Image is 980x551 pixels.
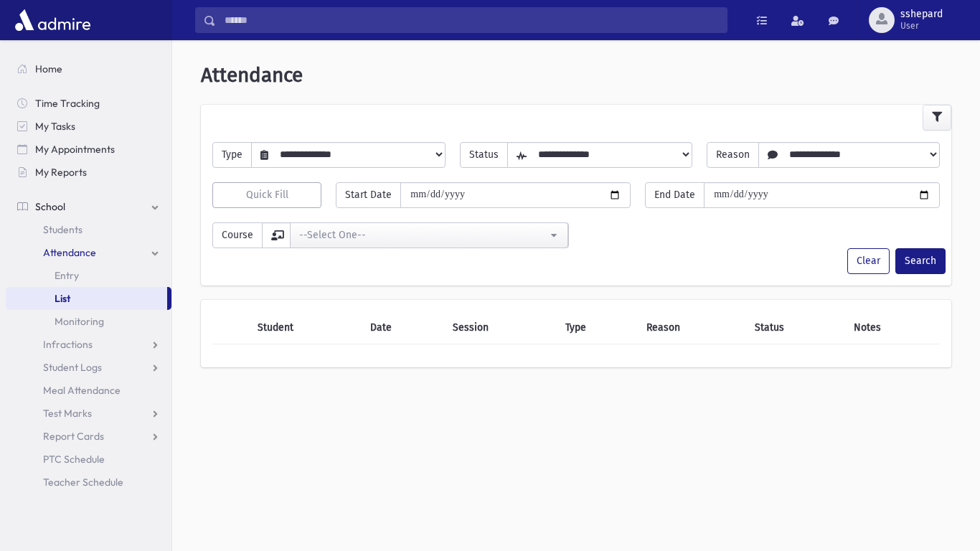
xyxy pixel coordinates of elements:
img: AdmirePro [11,6,94,34]
a: Teacher Schedule [6,471,171,494]
span: sshepard [900,9,943,20]
th: Notes [845,311,940,344]
span: My Reports [35,166,87,179]
a: My Reports [6,161,171,184]
span: User [900,20,943,32]
a: PTC Schedule [6,448,171,471]
span: Status [460,142,508,168]
span: Student Logs [43,361,102,374]
th: Student [249,311,362,344]
span: Meal Attendance [43,384,121,397]
button: --Select One-- [290,222,568,248]
span: Quick Fill [246,189,288,201]
a: Students [6,218,171,241]
span: Students [43,223,83,236]
span: List [55,292,70,305]
span: Infractions [43,338,93,351]
span: PTC Schedule [43,453,105,466]
a: Test Marks [6,402,171,425]
span: Report Cards [43,430,104,443]
span: My Tasks [35,120,75,133]
div: --Select One-- [299,227,547,242]
a: My Tasks [6,115,171,138]
a: Home [6,57,171,80]
a: Meal Attendance [6,379,171,402]
a: Student Logs [6,356,171,379]
a: Time Tracking [6,92,171,115]
span: Time Tracking [35,97,100,110]
button: Search [895,248,946,274]
span: Attendance [201,63,303,87]
span: Attendance [43,246,96,259]
th: Reason [638,311,746,344]
span: Entry [55,269,79,282]
a: Infractions [6,333,171,356]
span: Test Marks [43,407,92,420]
th: Type [557,311,638,344]
th: Date [362,311,444,344]
span: Type [212,142,252,168]
span: Monitoring [55,315,104,328]
button: Clear [847,248,890,274]
a: School [6,195,171,218]
a: List [6,287,167,310]
span: Teacher Schedule [43,476,123,489]
span: School [35,200,65,213]
a: Entry [6,264,171,287]
button: Quick Fill [212,182,321,208]
th: Status [746,311,845,344]
span: Reason [707,142,759,168]
span: Home [35,62,62,75]
a: My Appointments [6,138,171,161]
input: Search [216,7,727,33]
a: Attendance [6,241,171,264]
a: Report Cards [6,425,171,448]
span: Start Date [336,182,401,208]
span: My Appointments [35,143,115,156]
th: Session [444,311,557,344]
a: Monitoring [6,310,171,333]
span: End Date [645,182,705,208]
span: Course [212,222,263,248]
